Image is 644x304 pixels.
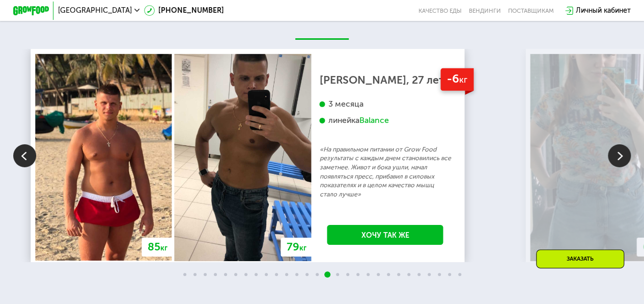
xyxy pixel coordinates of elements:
[299,244,306,252] span: кг
[441,68,474,91] div: -6
[536,249,624,268] div: Заказать
[418,7,462,14] a: Качество еды
[319,145,451,198] p: «На правильном питании от Grow Food результаты с каждым днем становились все заметнее. Живот и бо...
[459,74,467,85] span: кг
[144,5,224,16] a: [PHONE_NUMBER]
[281,238,313,257] div: 79
[576,5,631,16] div: Личный кабинет
[13,144,36,167] img: Slide left
[508,7,554,14] div: поставщикам
[58,7,132,14] span: [GEOGRAPHIC_DATA]
[319,115,451,125] div: линейка
[469,7,501,14] a: Вендинги
[608,144,631,167] img: Slide right
[327,225,443,245] a: Хочу так же
[142,238,173,257] div: 85
[319,99,451,109] div: 3 месяца
[359,115,389,125] div: Balance
[160,244,167,252] span: кг
[319,75,451,84] div: [PERSON_NAME], 27 лет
